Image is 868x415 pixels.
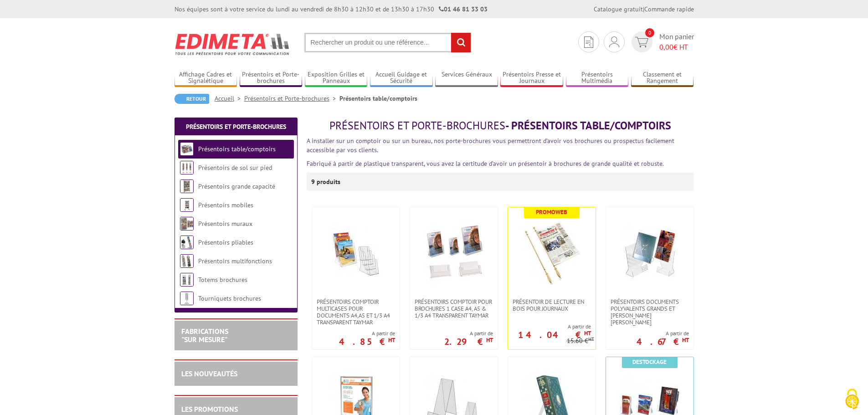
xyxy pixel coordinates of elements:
[611,298,689,326] span: Présentoirs Documents Polyvalents Grands et [PERSON_NAME] [PERSON_NAME]
[606,298,693,326] a: Présentoirs Documents Polyvalents Grands et [PERSON_NAME] [PERSON_NAME]
[444,339,493,344] p: 2.29 €
[422,221,486,285] img: PRÉSENTOIRS COMPTOIR POUR BROCHURES 1 CASE A4, A5 & 1/3 A4 TRANSPARENT taymar
[198,201,253,209] a: Présentoirs mobiles
[198,182,275,190] a: Présentoirs grande capacité
[518,332,591,338] p: 14.04 €
[180,236,194,249] img: Présentoirs pliables
[567,338,594,344] p: 15.60 €
[836,384,868,415] button: Cookies (fenêtre modale)
[584,329,591,337] sup: HT
[609,36,619,47] img: devis rapide
[307,120,694,132] h1: - Présentoirs table/comptoirs
[240,71,303,86] a: Présentoirs et Porte-brochures
[682,336,689,344] sup: HT
[486,336,493,344] sup: HT
[329,118,505,133] span: Présentoirs et Porte-brochures
[508,323,591,330] span: A partir de
[311,173,345,191] p: 9 produits
[618,221,682,285] img: Présentoirs Documents Polyvalents Grands et Petits Modèles
[180,179,194,193] img: Présentoirs grande capacité
[198,238,253,246] a: Présentoirs pliables
[659,42,673,51] span: 0,00
[645,28,654,37] span: 0
[435,71,498,86] a: Services Généraux
[594,5,694,14] div: |
[644,5,694,13] a: Commande rapide
[451,33,471,52] input: rechercher
[312,298,400,326] a: Présentoirs comptoir multicases POUR DOCUMENTS A4,A5 ET 1/3 A4 TRANSPARENT TAYMAR
[415,298,493,319] span: PRÉSENTOIRS COMPTOIR POUR BROCHURES 1 CASE A4, A5 & 1/3 A4 TRANSPARENT taymar
[198,164,272,172] a: Présentoirs de sol sur pied
[629,31,694,52] a: devis rapide 0 Mon panier 0,00€ HT
[588,336,594,342] sup: HT
[175,71,237,86] a: Affichage Cadres et Signalétique
[198,276,247,284] a: Totems brochures
[180,292,194,305] img: Tourniquets brochures
[180,198,194,212] img: Présentoirs mobiles
[198,257,272,265] a: Présentoirs multifonctions
[244,94,339,102] a: Présentoirs et Porte-brochures
[215,94,244,102] a: Accueil
[198,220,252,228] a: Présentoirs muraux
[566,71,629,86] a: Présentoirs Multimédia
[198,294,261,302] a: Tourniquets brochures
[508,298,596,312] a: Présentoir de lecture en bois pour journaux
[370,71,433,86] a: Accueil Guidage et Sécurité
[339,94,417,103] li: Présentoirs table/comptoirs
[305,71,368,86] a: Exposition Grilles et Panneaux
[317,298,395,326] span: Présentoirs comptoir multicases POUR DOCUMENTS A4,A5 ET 1/3 A4 TRANSPARENT TAYMAR
[637,330,689,337] span: A partir de
[180,217,194,231] img: Présentoirs muraux
[339,330,395,337] span: A partir de
[186,123,286,131] a: Présentoirs et Porte-brochures
[536,208,567,216] b: Promoweb
[635,37,648,47] img: devis rapide
[307,159,664,168] font: Fabriqué à partir de plastique transparent, vous avez la certitude d’avoir un présentoir à brochu...
[841,388,863,410] img: Cookies (fenêtre modale)
[180,273,194,287] img: Totems brochures
[513,298,591,312] span: Présentoir de lecture en bois pour journaux
[520,221,584,285] img: Présentoir de lecture en bois pour journaux
[410,298,498,319] a: PRÉSENTOIRS COMPTOIR POUR BROCHURES 1 CASE A4, A5 & 1/3 A4 TRANSPARENT taymar
[181,369,237,378] a: LES NOUVEAUTÉS
[637,339,689,344] p: 4.67 €
[198,145,276,153] a: Présentoirs table/comptoirs
[180,161,194,174] img: Présentoirs de sol sur pied
[180,254,194,268] img: Présentoirs multifonctions
[388,336,395,344] sup: HT
[444,330,493,337] span: A partir de
[175,94,209,104] a: Retour
[439,5,488,13] strong: 01 46 81 33 03
[584,36,593,48] img: devis rapide
[324,221,388,285] img: Présentoirs comptoir multicases POUR DOCUMENTS A4,A5 ET 1/3 A4 TRANSPARENT TAYMAR
[632,358,667,366] b: Destockage
[594,5,643,13] a: Catalogue gratuit
[175,27,291,61] img: Edimeta
[180,142,194,156] img: Présentoirs table/comptoirs
[307,137,674,154] font: A installer sur un comptoir ou sur un bureau, nos porte-brochures vous permettront d’avoir vos br...
[659,42,694,52] span: € HT
[339,339,395,344] p: 4.85 €
[631,71,694,86] a: Classement et Rangement
[500,71,563,86] a: Présentoirs Presse et Journaux
[181,405,238,414] a: LES PROMOTIONS
[175,5,488,14] div: Nos équipes sont à votre service du lundi au vendredi de 8h30 à 12h30 et de 13h30 à 17h30
[181,327,228,344] a: FABRICATIONS"Sur Mesure"
[659,31,694,52] span: Mon panier
[304,33,471,52] input: Rechercher un produit ou une référence...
